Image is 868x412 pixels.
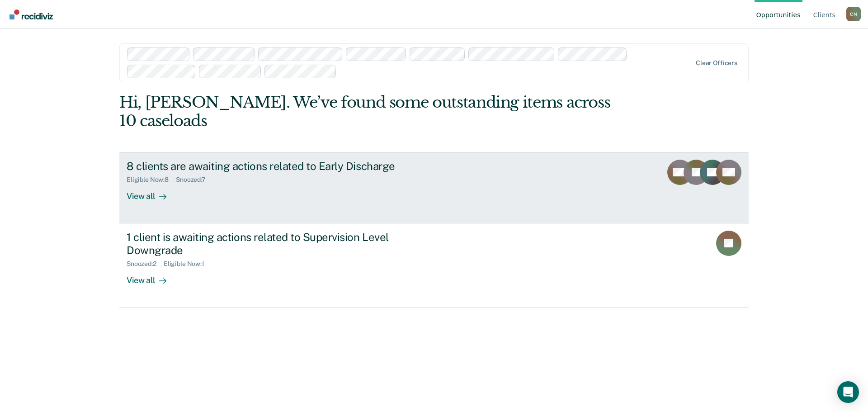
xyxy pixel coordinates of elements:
[119,93,623,130] div: Hi, [PERSON_NAME]. We’ve found some outstanding items across 10 caseloads
[176,176,213,184] div: Snoozed : 7
[127,160,444,173] div: 8 clients are awaiting actions related to Early Discharge
[846,7,861,21] div: C N
[837,381,859,403] div: Open Intercom Messenger
[9,9,53,19] img: Recidiviz
[164,260,212,268] div: Eligible Now : 1
[127,268,177,285] div: View all
[127,231,444,257] div: 1 client is awaiting actions related to Supervision Level Downgrade
[127,260,164,268] div: Snoozed : 2
[127,184,177,201] div: View all
[127,176,176,184] div: Eligible Now : 8
[846,7,861,21] button: Profile dropdown button
[696,59,737,67] div: Clear officers
[119,223,749,308] a: 1 client is awaiting actions related to Supervision Level DowngradeSnoozed:2Eligible Now:1View all
[119,152,749,223] a: 8 clients are awaiting actions related to Early DischargeEligible Now:8Snoozed:7View all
